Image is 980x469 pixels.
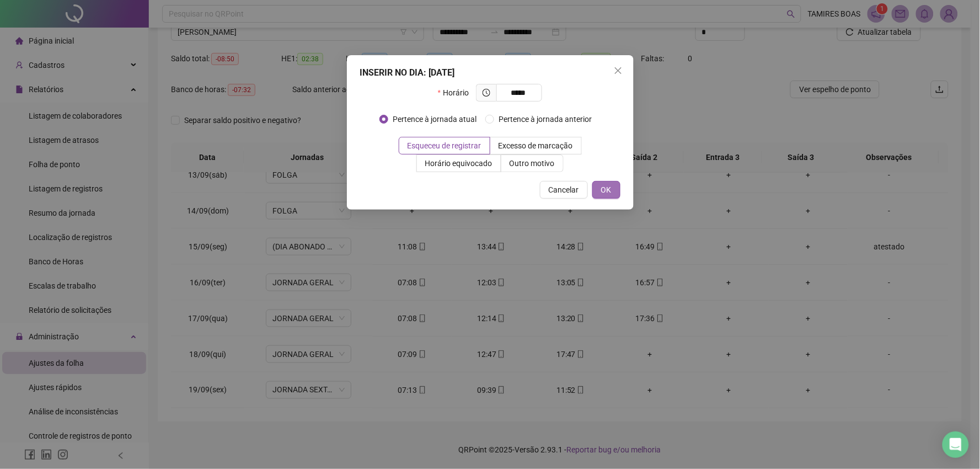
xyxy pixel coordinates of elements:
button: Cancelar [540,181,588,199]
span: Pertence à jornada anterior [494,113,596,125]
span: clock-circle [483,89,490,97]
span: Excesso de marcação [499,141,573,150]
span: Cancelar [549,184,579,196]
button: OK [592,181,620,199]
span: OK [601,184,612,196]
span: Pertence à jornada atual [388,113,481,125]
span: Horário equivocado [425,159,492,168]
div: INSERIR NO DIA : [DATE] [360,66,620,79]
span: Outro motivo [510,159,555,168]
label: Horário [438,84,476,102]
span: Esqueceu de registrar [408,141,481,150]
span: close [614,66,623,75]
button: Close [609,62,627,79]
div: Open Intercom Messenger [942,431,969,458]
